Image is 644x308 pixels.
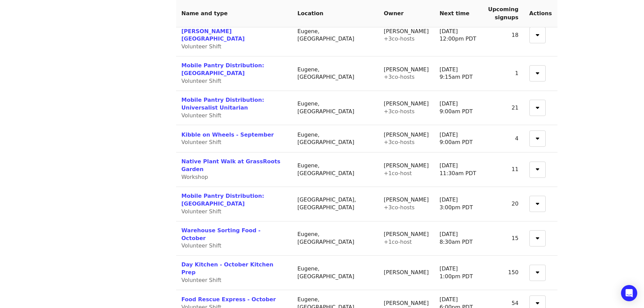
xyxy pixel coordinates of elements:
div: 4 [488,135,519,143]
div: 20 [488,200,519,208]
div: Eugene, [GEOGRAPHIC_DATA] [297,231,373,246]
div: 15 [488,235,519,242]
td: [PERSON_NAME] [378,125,434,152]
a: Food Rescue Express - October [182,296,276,303]
div: + 3 co-host s [384,35,429,43]
div: + 3 co-host s [384,204,429,212]
a: Kibble on Wheels - September [182,132,274,138]
span: Volunteer Shift [182,139,221,145]
a: Day Kitchen - October Kitchen Prep [182,261,273,276]
div: Eugene, [GEOGRAPHIC_DATA] [297,265,373,281]
td: [DATE] 9:00am PDT [434,125,482,152]
div: + 3 co-host s [384,108,429,116]
span: Upcoming signups [488,6,519,21]
a: Mobile Pantry Distribution: Universalist Unitarian [182,97,264,111]
td: [DATE] 8:30am PDT [434,221,482,256]
span: Volunteer Shift [182,242,221,249]
div: 18 [488,31,519,39]
i: sort-down icon [536,31,539,37]
div: Eugene, [GEOGRAPHIC_DATA] [297,162,373,177]
td: [PERSON_NAME] [378,221,434,256]
td: [DATE] 9:15am PDT [434,56,482,91]
div: Open Intercom Messenger [621,285,637,301]
span: Volunteer Shift [182,277,221,283]
i: sort-down icon [536,268,539,275]
td: [DATE] 11:30am PDT [434,152,482,187]
td: [DATE] 9:00am PDT [434,91,482,125]
td: [PERSON_NAME] [378,187,434,221]
div: 21 [488,104,519,112]
span: Volunteer Shift [182,112,221,119]
i: sort-down icon [536,299,539,305]
i: sort-down icon [536,134,539,141]
td: [PERSON_NAME] [378,152,434,187]
div: 150 [488,269,519,277]
div: + 3 co-host s [384,73,429,81]
td: [DATE] 3:00pm PDT [434,187,482,221]
a: Native Plant Walk at GrassRoots Garden [182,158,281,172]
span: Volunteer Shift [182,78,221,84]
div: Eugene, [GEOGRAPHIC_DATA] [297,131,373,147]
i: sort-down icon [536,103,539,110]
span: Volunteer Shift [182,208,221,215]
div: [GEOGRAPHIC_DATA], [GEOGRAPHIC_DATA] [297,196,373,212]
div: 54 [488,300,519,307]
i: sort-down icon [536,165,539,171]
a: Warehouse Sorting Food - October [182,227,261,241]
i: sort-down icon [536,69,539,75]
a: Mobile Pantry Distribution: [GEOGRAPHIC_DATA] [182,62,264,76]
div: + 1 co-host [384,170,429,177]
span: Workshop [182,174,208,180]
div: + 1 co-host [384,238,429,246]
div: Eugene, [GEOGRAPHIC_DATA] [297,28,373,43]
div: 11 [488,166,519,173]
i: sort-down icon [536,199,539,206]
div: Eugene, [GEOGRAPHIC_DATA] [297,66,373,81]
i: sort-down icon [536,234,539,240]
td: [DATE] 1:00pm PDT [434,256,482,290]
td: [PERSON_NAME] [378,91,434,125]
td: [PERSON_NAME] [378,56,434,91]
div: Eugene, [GEOGRAPHIC_DATA] [297,100,373,116]
div: 1 [488,70,519,77]
a: Mobile Pantry Distribution: [PERSON_NAME][GEOGRAPHIC_DATA] [182,20,264,42]
div: + 3 co-host s [384,139,429,146]
td: [PERSON_NAME] [378,256,434,290]
a: Mobile Pantry Distribution: [GEOGRAPHIC_DATA] [182,193,264,207]
td: [DATE] 12:00pm PDT [434,15,482,57]
span: Volunteer Shift [182,43,221,50]
td: [PERSON_NAME] [378,15,434,57]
